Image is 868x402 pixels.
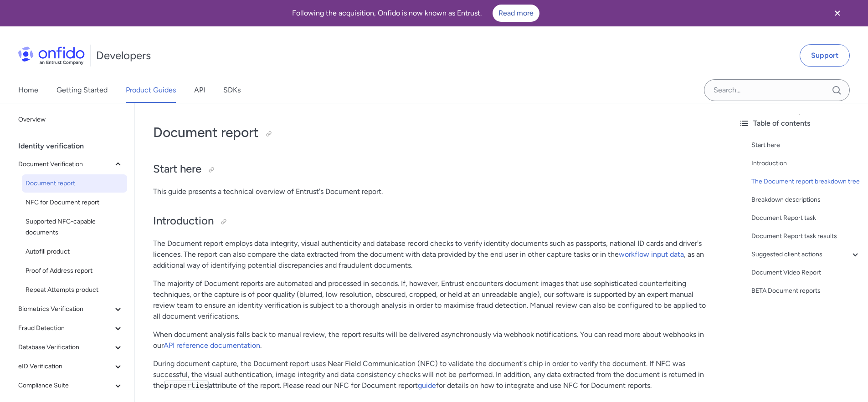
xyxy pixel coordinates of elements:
a: Document report [22,174,127,193]
a: The Document report breakdown tree [751,176,861,187]
div: Table of contents [739,118,861,129]
button: Document Verification [15,155,127,173]
a: SDKs [223,77,241,103]
a: Home [18,77,38,103]
a: NFC for Document report [22,193,127,212]
a: Document Report task [751,213,861,224]
button: Compliance Suite [15,377,127,395]
span: Database Verification [18,342,113,353]
h2: Start here [153,162,713,177]
p: During document capture, the Document report uses Near Field Communication (NFC) to validate the ... [153,358,713,391]
a: Document Video Report [751,267,861,278]
code: properties [164,381,209,390]
a: API [194,77,205,103]
a: Start here [751,140,861,151]
span: Repeat Attempts product [26,285,123,295]
h1: Document report [153,123,713,142]
a: Product Guides [126,77,176,103]
p: When document analysis falls back to manual review, the report results will be delivered asynchro... [153,329,713,351]
div: Identity verification [18,137,131,155]
span: eID Verification [18,361,113,372]
span: Proof of Address report [26,265,123,276]
h2: Introduction [153,214,713,229]
p: The majority of Document reports are automated and processed in seconds. If, however, Entrust enc... [153,278,713,322]
a: Autofill product [22,243,127,261]
p: This guide presents a technical overview of Entrust's Document report. [153,186,713,197]
a: guide [418,381,436,390]
span: Compliance Suite [18,380,113,391]
a: Suggested client actions [751,249,861,260]
button: eID Verification [15,357,127,376]
span: NFC for Document report [26,197,123,208]
span: Document Verification [18,159,113,170]
button: Close banner [821,2,854,25]
a: Overview [15,111,127,129]
a: Document Report task results [751,231,861,242]
a: Repeat Attempts product [22,281,127,299]
img: Onfido Logo [18,46,85,65]
a: workflow input data [619,250,684,259]
a: API reference documentation [164,341,260,350]
button: Biometrics Verification [15,300,127,318]
a: Breakdown descriptions [751,194,861,205]
a: Introduction [751,158,861,169]
span: Document report [26,178,123,189]
span: Autofill product [26,246,123,257]
h1: Developers [96,48,151,63]
span: Overview [18,114,123,125]
button: Database Verification [15,338,127,356]
a: Getting Started [56,77,108,103]
button: Fraud Detection [15,319,127,337]
p: The Document report employs data integrity, visual authenticity and database record checks to ver... [153,238,713,271]
span: Supported NFC-capable documents [26,216,123,238]
a: Support [800,44,850,67]
a: Read more [493,5,539,22]
a: Proof of Address report [22,262,127,280]
a: BETA Document reports [751,285,861,296]
span: Biometrics Verification [18,304,113,315]
svg: Close banner [832,8,843,19]
a: Supported NFC-capable documents [22,213,127,242]
span: Fraud Detection [18,323,113,334]
div: Following the acquisition, Onfido is now known as Entrust. [11,5,821,22]
input: Onfido search input field [704,79,850,101]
